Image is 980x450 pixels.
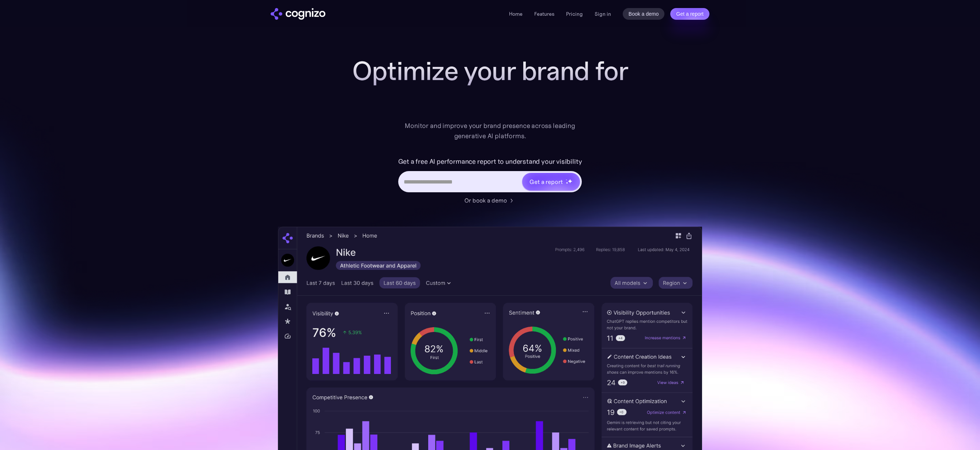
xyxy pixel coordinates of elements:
[271,8,325,20] img: cognizo logo
[623,8,665,20] a: Book a demo
[566,11,583,17] a: Pricing
[344,56,636,86] h1: Optimize your brand for
[464,196,507,205] div: Or book a demo
[398,156,582,167] label: Get a free AI performance report to understand your visibility
[568,179,572,184] img: star
[566,179,567,180] img: star
[400,121,580,141] div: Monitor and improve your brand presence across leading generative AI platforms.
[521,172,581,191] a: Get a reportstarstarstar
[670,8,709,20] a: Get a report
[595,10,611,18] a: Sign in
[464,196,516,205] a: Or book a demo
[529,177,562,186] div: Get a report
[566,182,568,184] img: star
[509,11,523,17] a: Home
[534,11,554,17] a: Features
